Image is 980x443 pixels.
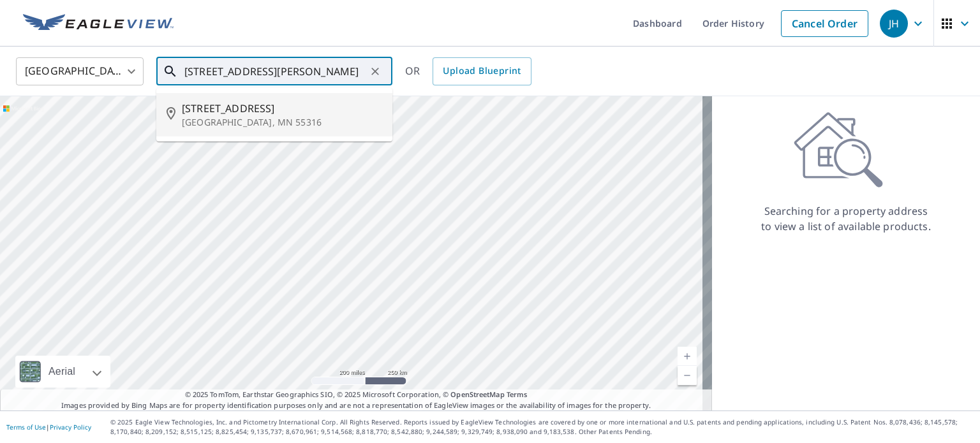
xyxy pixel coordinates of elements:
p: [GEOGRAPHIC_DATA], MN 55316 [182,116,382,129]
button: Clear [366,62,384,80]
a: Privacy Policy [50,423,91,432]
a: Terms [507,389,528,399]
div: JH [880,10,908,38]
div: Aerial [45,356,79,388]
span: [STREET_ADDRESS] [182,101,382,116]
input: Search by address or latitude-longitude [184,54,366,89]
a: Current Level 5, Zoom Out [678,366,697,385]
a: OpenStreetMap [450,389,504,399]
p: | [6,423,91,431]
div: Aerial [15,356,110,388]
a: Current Level 5, Zoom In [678,347,697,366]
p: © 2025 Eagle View Technologies, Inc. and Pictometry International Corp. All Rights Reserved. Repo... [110,418,974,437]
p: Searching for a property address to view a list of available products. [761,203,932,234]
img: EV Logo [23,14,174,33]
span: © 2025 TomTom, Earthstar Geographics SIO, © 2025 Microsoft Corporation, © [185,389,528,400]
a: Terms of Use [6,423,46,432]
a: Cancel Order [781,10,868,37]
a: Upload Blueprint [433,57,531,85]
span: Upload Blueprint [443,63,521,79]
div: OR [405,57,531,85]
div: [GEOGRAPHIC_DATA] [16,54,144,89]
